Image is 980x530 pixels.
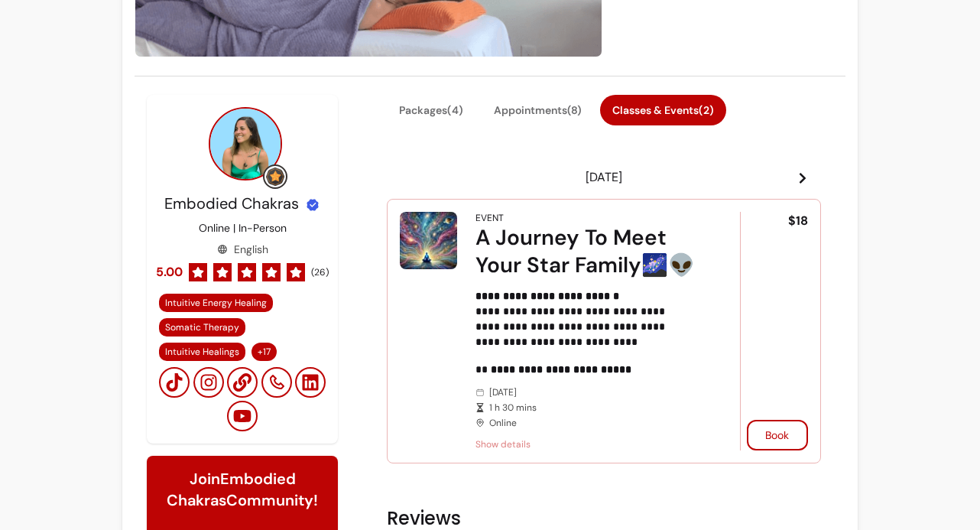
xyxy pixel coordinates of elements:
[255,346,274,358] span: + 17
[311,266,329,278] span: ( 26 )
[475,212,504,224] div: Event
[482,95,594,125] button: Appointments(8)
[475,386,697,429] div: [DATE] Online
[600,95,726,125] button: Classes & Events(2)
[199,220,287,236] p: Online | In-Person
[217,242,268,257] div: English
[387,162,821,193] header: [DATE]
[266,167,284,186] img: Grow
[165,346,239,358] span: Intuitive Healings
[159,468,326,511] h6: Join Embodied Chakras Community!
[165,321,239,333] span: Somatic Therapy
[165,297,267,309] span: Intuitive Energy Healing
[475,224,697,279] div: A Journey To Meet Your Star Family🌌👽
[788,212,808,230] span: $18
[209,107,282,180] img: Provider image
[387,95,475,125] button: Packages(4)
[475,438,697,450] span: Show details
[164,193,299,213] span: Embodied Chakras
[156,263,183,281] span: 5.00
[400,212,457,269] img: A Journey To Meet Your Star Family🌌👽
[489,402,697,414] span: 1 h 30 mins
[747,420,808,450] button: Book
